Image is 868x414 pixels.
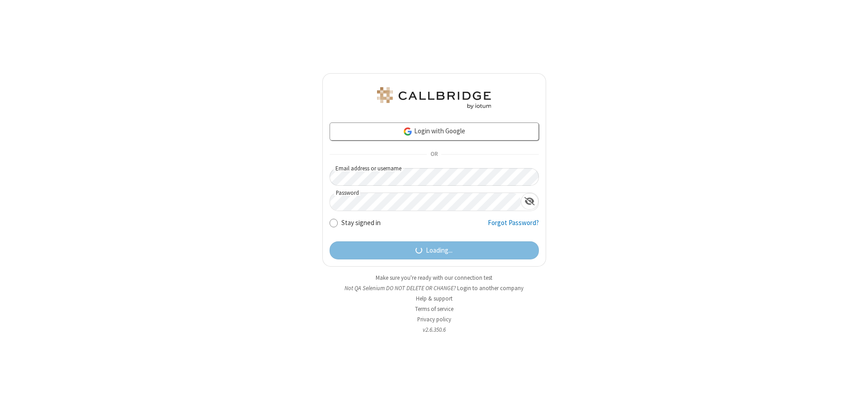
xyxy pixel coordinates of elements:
[330,122,539,141] a: Login with Google
[457,284,524,292] button: Login to another company
[322,284,546,292] li: Not QA Selenium DO NOT DELETE OR CHANGE?
[417,315,451,323] a: Privacy policy
[375,87,493,109] img: QA Selenium DO NOT DELETE OR CHANGE
[330,193,521,211] input: Password
[403,127,413,136] img: google-icon.png
[330,241,539,259] button: Loading...
[521,193,538,210] div: Show password
[341,218,381,228] label: Stay signed in
[322,325,546,334] li: v2.6.350.6
[416,295,453,302] a: Help & support
[426,245,453,256] span: Loading...
[376,274,492,282] a: Make sure you're ready with our connection test
[488,218,539,235] a: Forgot Password?
[415,305,453,313] a: Terms of service
[427,148,441,161] span: OR
[330,168,539,186] input: Email address or username
[845,390,861,408] iframe: Chat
